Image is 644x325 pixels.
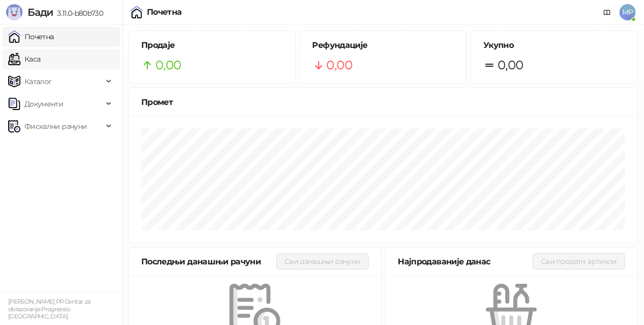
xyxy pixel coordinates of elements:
h5: Рефундације [313,39,454,51]
small: [PERSON_NAME] PR Centar za obrazovanje Progressio [GEOGRAPHIC_DATA] [8,298,90,320]
span: 0,00 [156,56,181,75]
span: 0,00 [327,56,352,75]
button: Сви продати артикли [533,253,625,269]
span: 3.11.0-b80b730 [53,9,103,18]
span: 0,00 [498,56,523,75]
img: Logo [6,4,22,20]
div: Последњи данашњи рачуни [141,255,276,268]
span: Фискални рачуни [24,116,87,137]
a: Каса [8,49,40,69]
div: Почетна [147,8,182,16]
h5: Продаје [141,39,283,51]
span: Документи [24,94,63,114]
div: Промет [141,96,625,109]
button: Сви данашњи рачуни [276,253,368,269]
a: Документација [599,4,615,20]
h5: Укупно [483,39,625,51]
span: Каталог [24,71,52,92]
div: Најпродаваније данас [398,255,533,268]
span: MP [620,4,636,20]
a: Почетна [8,26,54,47]
span: Бади [28,6,53,18]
